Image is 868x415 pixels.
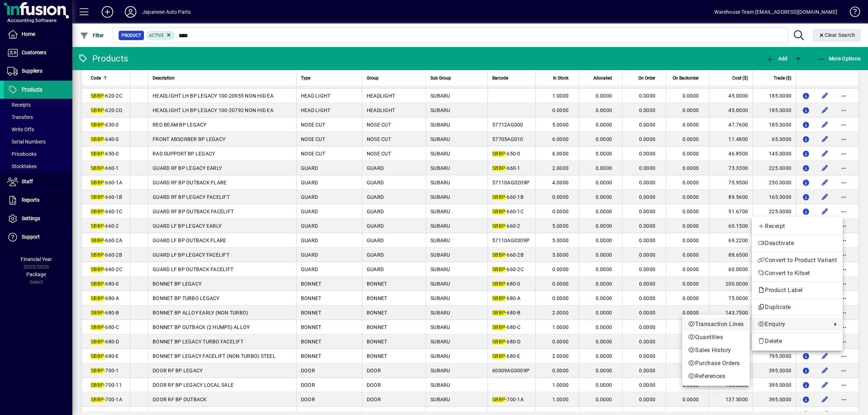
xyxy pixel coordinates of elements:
[758,269,837,278] span: Convert to Kitset
[688,346,744,355] span: Sales History
[758,287,807,294] span: Product Label
[758,222,837,231] span: Receipt
[688,333,744,342] span: Quantities
[758,239,837,248] span: Deactivate
[752,237,843,250] button: Deactivate product
[758,303,837,312] span: Duplicate
[758,256,837,265] span: Convert to Product Variant
[688,320,744,329] span: Transaction Lines
[758,337,837,346] span: Delete
[688,359,744,368] span: Purchase Orders
[688,372,744,381] span: References
[758,320,828,329] span: Enquiry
